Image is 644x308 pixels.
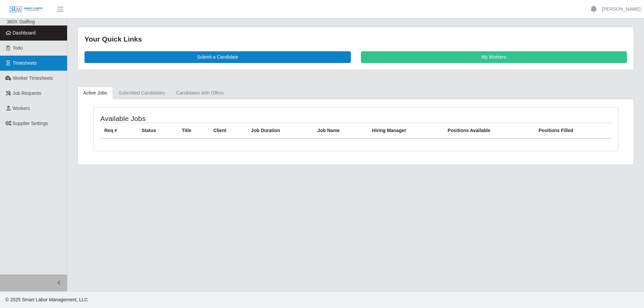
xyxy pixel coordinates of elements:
[77,86,113,100] a: Active Jobs
[313,123,368,138] th: Job Name
[13,45,23,51] span: Todo
[13,75,53,81] span: Worker Timesheets
[535,123,611,138] th: Positions Filled
[7,19,35,24] span: 360X Staffing
[100,114,307,123] h4: Available Jobs
[170,86,229,100] a: Candidates with Offers
[247,123,314,138] th: Job Duration
[13,121,48,126] span: Supplier Settings
[9,6,43,13] img: SLM Logo
[602,6,641,13] a: [PERSON_NAME]
[13,60,37,66] span: Timesheets
[13,90,42,96] span: Job Requests
[13,106,30,111] span: Workers
[368,123,444,138] th: Hiring Manager
[85,51,351,63] a: Submit a Candidate
[138,123,178,138] th: Status
[178,123,209,138] th: Title
[361,51,627,63] a: My Workers
[85,34,627,45] div: Your Quick Links
[113,86,171,100] a: Submitted Candidates
[444,123,535,138] th: Positions Available
[13,30,36,36] span: Dashboard
[5,297,88,302] span: © 2025 Smart Labor Management, LLC
[209,123,247,138] th: Client
[100,123,138,138] th: Req #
